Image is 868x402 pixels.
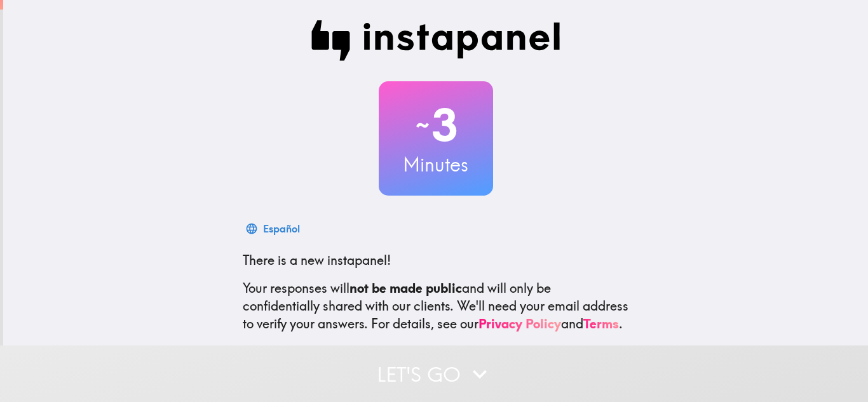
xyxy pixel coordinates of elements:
[379,99,493,151] h2: 3
[414,106,431,144] span: ~
[349,280,462,296] b: not be made public
[583,316,619,332] a: Terms
[263,220,300,238] div: Español
[243,279,629,333] p: Your responses will and will only be confidentially shared with our clients. We'll need your emai...
[311,20,560,61] img: Instapanel
[243,216,305,241] button: Español
[243,252,391,268] span: There is a new instapanel!
[478,316,561,332] a: Privacy Policy
[243,343,629,379] p: This invite is exclusively for you, please do not share it. Complete it soon because spots are li...
[379,151,493,178] h3: Minutes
